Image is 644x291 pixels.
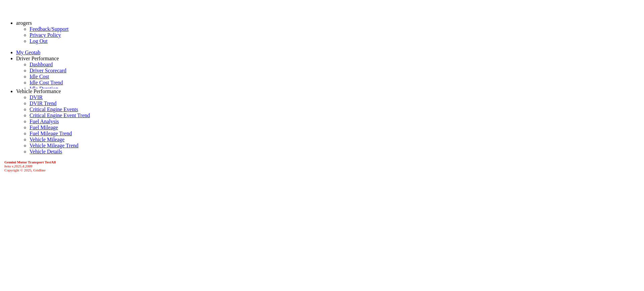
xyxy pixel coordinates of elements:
a: Vehicle Details [30,149,62,154]
a: Idle Duration [30,86,58,91]
i: beta v.2025.4.2088 [4,164,33,168]
a: Critical Engine Events [30,106,78,112]
a: DVIR Trend [30,100,56,106]
a: Vehicle Mileage [30,137,64,142]
a: My Geotab [16,50,40,55]
a: Driver Performance [16,56,59,61]
a: Log Out [30,38,48,44]
a: Dashboard [30,62,53,67]
a: Driver Scorecard [30,68,66,73]
a: Idle Cost Trend [30,80,63,85]
a: arogers [16,20,32,26]
a: Feedback/Support [30,26,68,32]
a: Vehicle Performance [16,88,61,94]
a: Critical Engine Event Trend [30,113,90,118]
a: Fuel Analysis [30,119,59,124]
a: Privacy Policy [30,32,61,38]
div: Copyright © 2025, Gridline [4,160,641,172]
a: Idle Cost [30,74,49,79]
a: DVIR [30,94,43,100]
a: Fuel Mileage [30,125,58,130]
a: Vehicle Mileage Trend [30,143,78,148]
a: Fuel Mileage Trend [30,131,72,136]
b: Gemini Motor Transport TestAll [4,160,56,164]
